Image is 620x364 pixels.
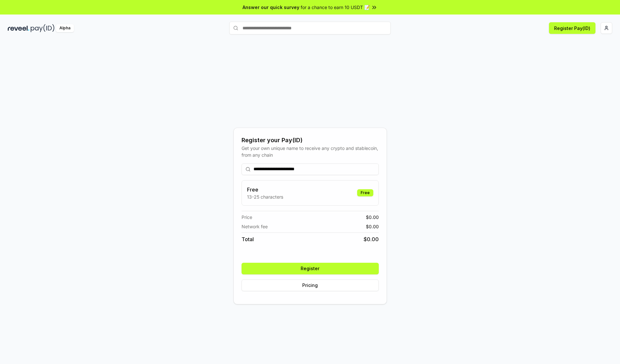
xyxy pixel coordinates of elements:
[357,189,373,196] div: Free
[247,193,283,200] p: 13-25 characters
[56,24,74,32] div: Alpha
[242,223,268,230] span: Network fee
[8,24,29,32] img: reveel_dark
[549,22,595,34] button: Register Pay(ID)
[242,263,379,274] button: Register
[243,4,299,11] span: Answer our quick survey
[31,24,55,32] img: pay_id
[364,235,379,243] span: $ 0.00
[366,223,379,230] span: $ 0.00
[301,4,370,11] span: for a chance to earn 10 USDT 📝
[242,214,252,221] span: Price
[242,235,254,243] span: Total
[247,186,283,193] h3: Free
[242,136,379,145] div: Register your Pay(ID)
[366,214,379,221] span: $ 0.00
[242,145,379,158] div: Get your own unique name to receive any crypto and stablecoin, from any chain
[242,280,379,291] button: Pricing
